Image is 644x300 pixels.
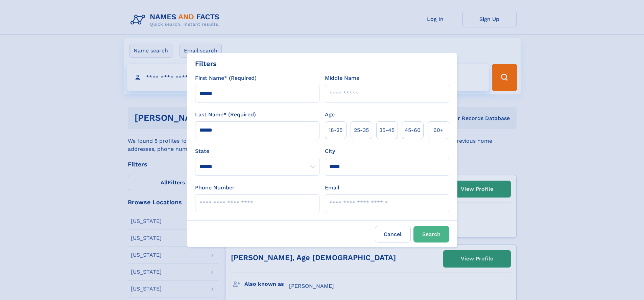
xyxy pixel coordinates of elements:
label: First Name* (Required) [195,74,257,82]
span: 60+ [433,126,444,134]
label: Phone Number [195,184,235,192]
div: Filters [195,59,217,69]
label: State [195,147,319,155]
span: 18‑25 [329,126,342,134]
label: Email [325,184,339,192]
label: Middle Name [325,74,359,82]
span: 45‑60 [405,126,421,134]
span: 35‑45 [379,126,395,134]
span: 25‑35 [354,126,369,134]
button: Search [413,226,449,243]
label: Cancel [375,226,411,243]
label: City [325,147,335,155]
label: Last Name* (Required) [195,111,256,119]
label: Age [325,111,335,119]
